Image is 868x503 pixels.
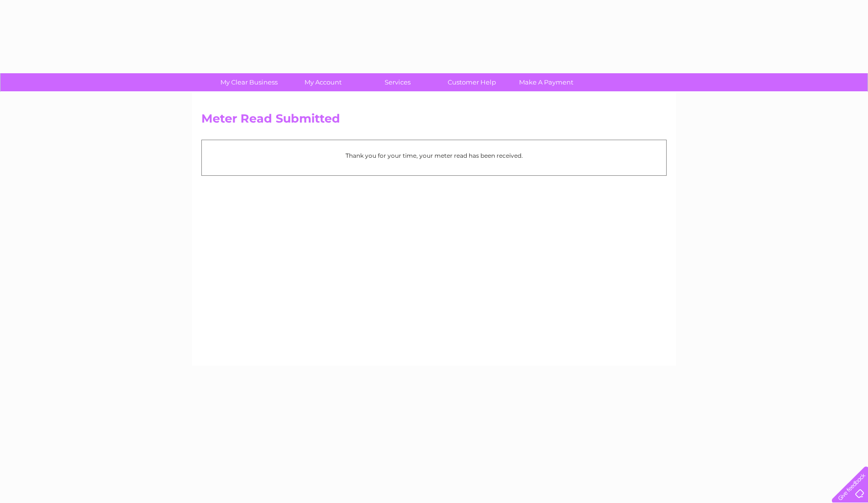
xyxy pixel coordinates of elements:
a: Services [357,73,438,91]
a: My Account [283,73,364,91]
a: My Clear Business [209,73,289,91]
p: Thank you for your time, your meter read has been received. [207,151,661,160]
a: Customer Help [432,73,512,91]
h2: Meter Read Submitted [201,112,667,130]
a: Make A Payment [506,73,586,91]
